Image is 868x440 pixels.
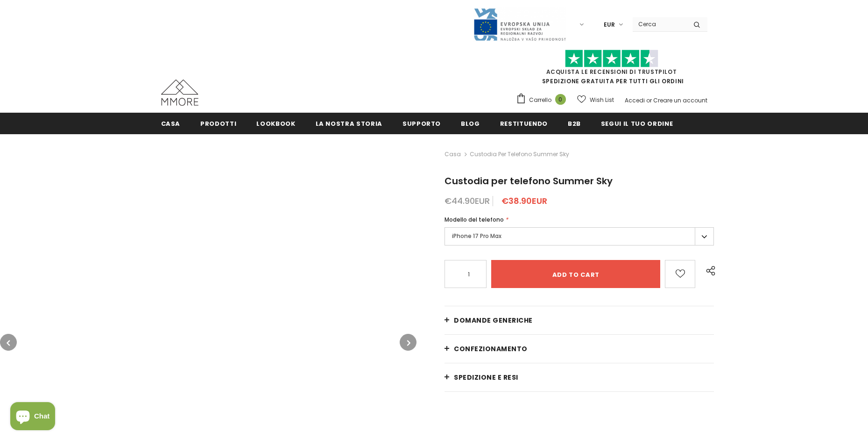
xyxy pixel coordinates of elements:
span: Segui il tuo ordine [601,119,673,128]
img: Fidati di Pilot Stars [565,50,658,68]
span: SPEDIZIONE GRATUITA PER TUTTI GLI ORDINI [516,54,707,85]
span: Domande generiche [454,316,533,325]
span: 0 [555,94,566,105]
input: Add to cart [491,260,660,288]
span: Custodia per telefono Summer Sky [470,149,569,160]
a: Casa [161,113,181,134]
span: Casa [161,119,181,128]
span: €44.90EUR [445,195,490,207]
img: Javni Razpis [473,7,566,42]
a: CONFEZIONAMENTO [445,335,714,363]
a: Casa [445,149,461,160]
span: Blog [461,119,480,128]
span: Carrello [529,95,551,105]
span: €38.90EUR [501,195,547,207]
a: Creare un account [653,96,707,104]
a: Lookbook [256,113,295,134]
a: Accedi [625,96,645,104]
a: Spedizione e resi [445,363,714,391]
span: Wish List [590,95,614,105]
span: supporto [402,119,441,128]
a: B2B [568,113,581,134]
span: B2B [568,119,581,128]
a: Prodotti [200,113,236,134]
img: Casi MMORE [161,79,198,106]
inbox-online-store-chat: Shopify online store chat [7,402,58,433]
label: iPhone 17 Pro Max [445,227,714,245]
a: Blog [461,113,480,134]
span: or [646,96,652,104]
span: Custodia per telefono Summer Sky [445,174,613,188]
span: EUR [604,20,615,29]
span: Modello del telefono [445,216,504,224]
span: La nostra storia [316,119,382,128]
span: Restituendo [500,119,548,128]
a: Carrello 0 [516,93,571,107]
a: Javni Razpis [473,20,566,28]
span: Spedizione e resi [454,373,518,382]
input: Search Site [633,17,686,31]
a: Segui il tuo ordine [601,113,673,134]
span: CONFEZIONAMENTO [454,344,528,353]
a: Domande generiche [445,306,714,334]
a: Wish List [577,92,614,108]
span: Prodotti [200,119,236,128]
a: Restituendo [500,113,548,134]
a: Acquista le recensioni di TrustPilot [546,68,677,76]
a: La nostra storia [316,113,382,134]
a: supporto [402,113,441,134]
span: Lookbook [256,119,295,128]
